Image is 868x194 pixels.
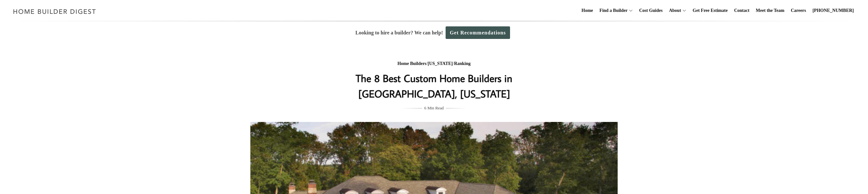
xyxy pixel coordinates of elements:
span: 6 Min Read [424,105,444,112]
div: / / [305,60,563,68]
a: [US_STATE] [428,61,453,66]
a: Get Recommendations [446,26,510,39]
a: Cost Guides [637,0,665,21]
img: Home Builder Digest [10,5,99,18]
a: Meet the Team [753,0,787,21]
h1: The 8 Best Custom Home Builders in [GEOGRAPHIC_DATA], [US_STATE] [305,70,563,101]
a: [PHONE_NUMBER] [810,0,856,21]
a: Contact [731,0,752,21]
a: Home [579,0,596,21]
a: Find a Builder [597,0,628,21]
a: Careers [788,0,809,21]
a: About [666,0,681,21]
a: Home Builders [397,61,426,66]
a: Get Free Estimate [690,0,730,21]
a: Ranking [454,61,470,66]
